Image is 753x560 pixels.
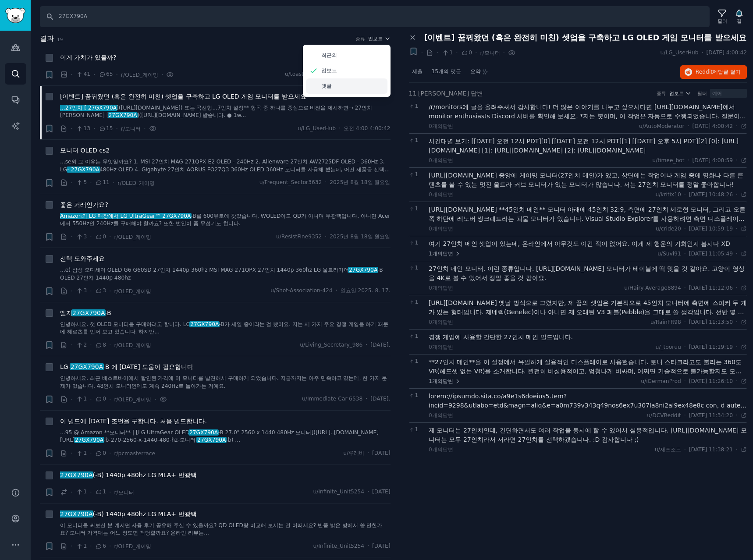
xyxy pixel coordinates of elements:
font: r/OLED_게이밍 [114,342,151,348]
font: 이게 가치가 있을까? [60,54,116,61]
font: 27인치 메인 모니터. 이런 종류입니다. [URL][DOMAIN_NAME] 모니터가 테이블에 딱 맞을 것 같아요. 고양이 영상을 4K로 볼 수 있어서 정말 좋을 것 같아요. [429,265,745,281]
font: · [71,233,73,240]
font: 최근의 [321,52,337,58]
font: 제출 [412,68,423,74]
font: Reddit에 [696,69,718,75]
font: 11 [103,179,110,185]
font: u/LG_UserHub [298,125,336,131]
font: 3 [83,234,87,240]
font: 1 [415,206,419,212]
a: 좋은 거래인가요? [60,200,108,209]
font: · [684,251,686,257]
font: · [109,489,111,496]
input: 예어 [710,89,747,98]
font: [DATE]. [370,342,390,348]
font: · [71,179,73,186]
a: 이 모니터를 써보신 분 계시면 사용 후기 공유해 주실 수 있을까요? QD OLED랑 비교해 보시는 건 어떠세요? 반쯤 밝은 방에서 쓸 만한가요? 모니터 가격대는 어느 정도면 ... [60,522,391,537]
font: [URL][DOMAIN_NAME] **45인치 메인** 모니터 아래에 45인치 32:9, 측면에 27인치 세로형 모니터, 그리고 오른쪽 하단에 레노버 씽크패드라는 괴물 모니터... [429,206,746,250]
font: u/cride20 [656,226,681,232]
a: 엘지27GX790A-B [60,308,111,318]
font: -B 에 [DATE] 도움이 필요합니다 [103,363,193,370]
font: · [736,226,738,232]
font: ]([URL][DOMAIN_NAME]) 또는 곡선형...7인치 설정** 항목 중 하나를 중심으로 비전을 제시하면 [117,105,348,111]
font: 1 [415,265,419,271]
font: [PERSON_NAME] [418,90,469,97]
font: - 27GX790A [67,167,99,173]
font: · [702,50,703,56]
font: 1 [83,543,87,549]
font: 1 [415,137,419,143]
font: 1 [103,489,106,495]
a: 안녕하세요, 첫 OLED 모니터를 구매하려고 합니다. LG27GX790A-B가 세일 중이라는 걸 봤어요. 저는 세 가지 주요 경쟁 게임을 하기 때문에 헤르츠를 먼저 보고 있습... [60,321,391,336]
font: 41 [83,71,90,77]
font: /r/monitors에 글을 올려주셔서 감사합니다! 더 많은 이야기를 나누고 싶으시다면 [URL][DOMAIN_NAME]에서 monitor enthusiasts Discord... [429,103,746,129]
font: [DATE] 4:00:59 [693,157,733,163]
font: 27GX790A [72,309,105,316]
a: LG-27GX790A-B 에 [DATE] 도움이 필요합니다 [60,362,193,372]
font: · [325,234,327,240]
font: [DATE] [372,489,390,495]
font: u/재즈조드 [655,447,681,453]
font: u/kritix10 [655,191,681,198]
font: u/Living_Secretary_986 [300,342,362,348]
font: · [71,489,73,496]
font: [DATE] [372,450,390,456]
font: 오전 4:00 4:00:42 [344,125,391,131]
font: · [71,287,73,294]
font: u/Suvi91 [657,251,681,257]
font: 요약 [470,68,481,74]
font: 답변 [443,251,453,257]
font: 11 [409,90,417,97]
font: · [90,542,92,549]
font: · [437,49,438,56]
a: 이 빌드에 [DATE] 조언을 구합니다. 처음 빌드합니다. [60,417,207,426]
font: u/LG_UserHub [661,50,699,56]
font: [URL][DOMAIN_NAME] 옛날 방식으로 그렸지만, 제 꿈의 셋업은 기본적으로 45인치 모니터에 측면에 스피커 두 개가 있는 형태입니다. 제네렉(Genelec)이나 아... [429,299,747,334]
font: 선택 도와주세요 [60,255,105,262]
font: 1 [415,358,419,364]
button: 업보트 [368,35,391,42]
font: 1 [83,489,87,495]
font: 27GX790A [60,471,93,478]
font: · [116,125,118,132]
font: -b-270-2560-x-1440-480-hz-모니터- [103,437,197,443]
img: GummySearch 로고 [5,8,25,23]
button: 업보트 [669,90,692,96]
font: [DATE] 11:13:50 [689,319,733,325]
font: · [684,285,686,291]
font: · [90,179,92,186]
font: [이벤트] 꿈꿔왔던 (혹은 완전히 미친) 셋업을 구축하고 LG OLED 게임 모니터를 받으세요 [60,93,306,100]
font: · [109,233,111,240]
font: · [93,71,95,78]
font: -B OLED 27인치 1440p 480hz [60,267,383,281]
a: Amazon의 LG 매장에서 LG UltraGear™ 27GX790A-B를 600유로에 찾았습니다. WOLED이고 QD가 아니며 무광택입니다. 아니면 Acer에서 550Hz인... [60,213,391,228]
button: Reddit에답글 달기 [680,65,747,79]
font: · [109,396,111,403]
font: -B 27.0" 2560 x 1440 480Hz 모니터]([URL]..[DOMAIN_NAME][URL] [60,429,379,443]
font: 경쟁 게임에 사용할 간단한 27인치 메인 빌드입니다. [429,333,573,340]
button: 길 [732,7,747,26]
font: 필터 [697,91,707,96]
font: 0 [103,450,106,456]
font: [DATE] [372,543,390,549]
font: [DATE] 4:00:42 [693,123,733,129]
font: · [71,450,73,457]
font: 480Hz OLED 4. Gigabyte 27인치 AORUS FO27Q3 360Hz OLED 360Hz 모니터를 사용해 봤는데, 어떤 제품을 선택해야 할까요? [60,167,390,181]
font: [DATE] 11:05:49 [689,251,733,257]
font: 결과 [40,34,54,43]
font: · [736,319,738,325]
font: 0 [469,50,472,56]
font: r/OLED_게이밍 [114,397,151,403]
font: · [109,450,111,457]
font: 1 [415,299,419,305]
font: 업보트 [368,36,383,41]
font: [DATE]. [370,396,390,402]
font: · [736,344,738,350]
font: -b) ... [226,437,240,443]
font: 65 [106,71,113,77]
font: · [736,251,738,257]
font: 13 [83,125,90,131]
font: 일요일 2025. 8. 17. [341,287,391,294]
font: -B [105,309,111,316]
font: 1 [83,450,87,456]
